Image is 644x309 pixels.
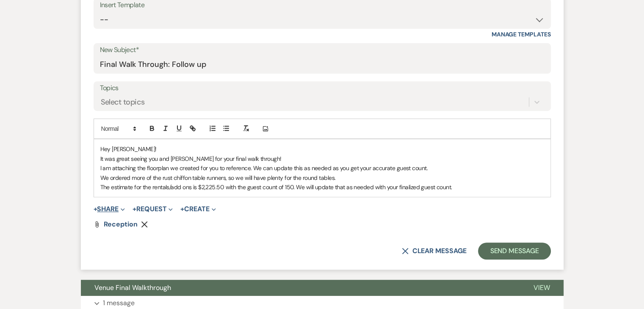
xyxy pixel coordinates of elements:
button: Send Message [478,243,550,259]
p: Hey [PERSON_NAME]! [100,144,544,154]
p: It was great seeing you and [PERSON_NAME] for your final walk through! [100,154,544,163]
span: + [180,206,184,212]
button: Share [94,206,125,212]
span: View [533,283,550,292]
span: + [94,206,97,212]
span: + [133,206,136,212]
button: Venue Final Walkthrough [81,280,520,296]
p: We ordered more of the rust chiffon table runners, so we will have plenty for the round tables. [100,173,544,182]
a: Reception [104,221,138,228]
div: Select topics [101,97,145,108]
button: Request [133,206,173,212]
button: View [520,280,564,296]
p: 1 message [103,298,135,309]
span: Venue Final Walkthrough [94,283,171,292]
label: Topics [100,82,544,94]
button: Clear message [402,248,466,254]
label: New Subject* [100,44,544,56]
span: Reception [104,220,138,229]
p: I am attaching the floorplan we created for you to reference. We can update this as needed as you... [100,163,544,173]
a: Manage Templates [492,30,551,38]
p: The estimate for the rentals/add ons is $2,225.50 with the guest count of 150. We will update tha... [100,182,544,192]
button: Create [180,206,216,212]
